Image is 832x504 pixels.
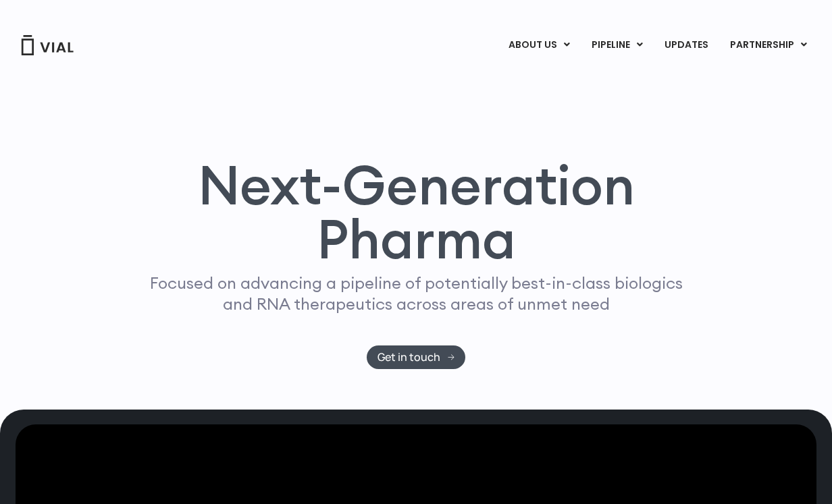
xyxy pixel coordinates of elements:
a: PARTNERSHIPMenu Toggle [719,34,818,57]
a: PIPELINEMenu Toggle [581,34,653,57]
a: ABOUT USMenu Toggle [498,34,580,57]
p: Focused on advancing a pipeline of potentially best-in-class biologics and RNA therapeutics acros... [144,273,688,314]
a: UPDATES [654,34,719,57]
h1: Next-Generation Pharma [124,158,708,266]
span: Get in touch [378,352,440,362]
img: Vial Logo [20,35,74,55]
a: Get in touch [367,345,466,369]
